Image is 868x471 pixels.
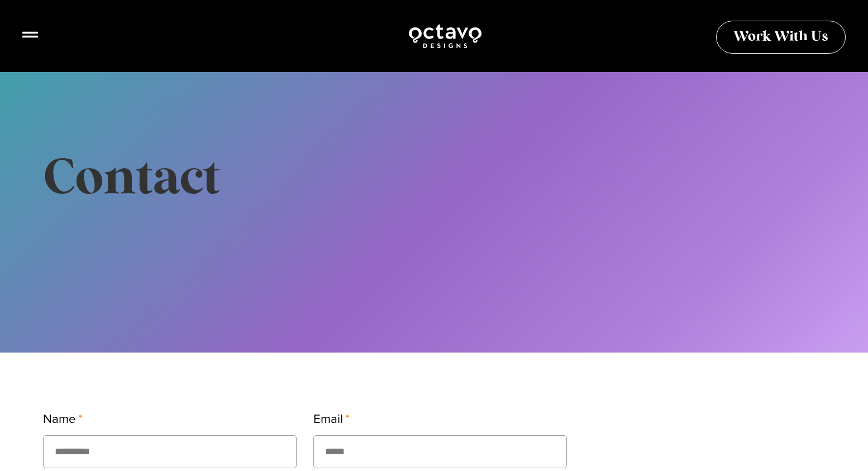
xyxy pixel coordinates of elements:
[408,22,483,50] img: Octavo Designs Logo in White
[313,409,350,435] label: Email
[43,409,83,435] label: Name
[43,150,825,209] h1: Contact
[733,30,828,44] span: Work With Us
[716,21,846,54] a: Work With Us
